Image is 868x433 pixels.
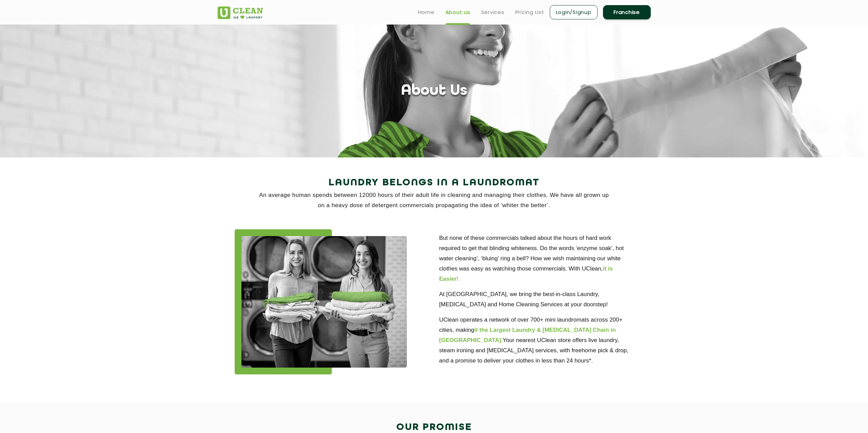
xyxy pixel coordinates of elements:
[218,175,651,191] h2: Laundry Belongs in a Laundromat
[241,236,407,368] img: about_img_11zon.webp
[550,5,598,19] a: Login/Signup
[218,6,263,19] img: UClean Laundry and Dry Cleaning
[439,327,616,343] b: it the Largest Laundry & [MEDICAL_DATA] Chain in [GEOGRAPHIC_DATA].
[481,8,504,16] a: Services
[439,265,613,282] b: it is Easier!
[445,8,470,16] a: About us
[418,8,435,16] a: Home
[439,233,634,284] p: But none of these commercials talked about the hours of hard work required to get that blinding w...
[401,82,467,100] h1: About Us
[439,315,634,366] p: UClean operates a network of over 700+ mini laundromats across 200+ cities, making Your nearest U...
[515,8,544,16] a: Pricing List
[439,289,634,310] p: At [GEOGRAPHIC_DATA], we bring the best-in-class Laundry, [MEDICAL_DATA] and Home Cleaning Servic...
[218,190,651,211] p: An average human spends between 12000 hours of their adult life in cleaning and managing their cl...
[603,5,651,19] a: Franchise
